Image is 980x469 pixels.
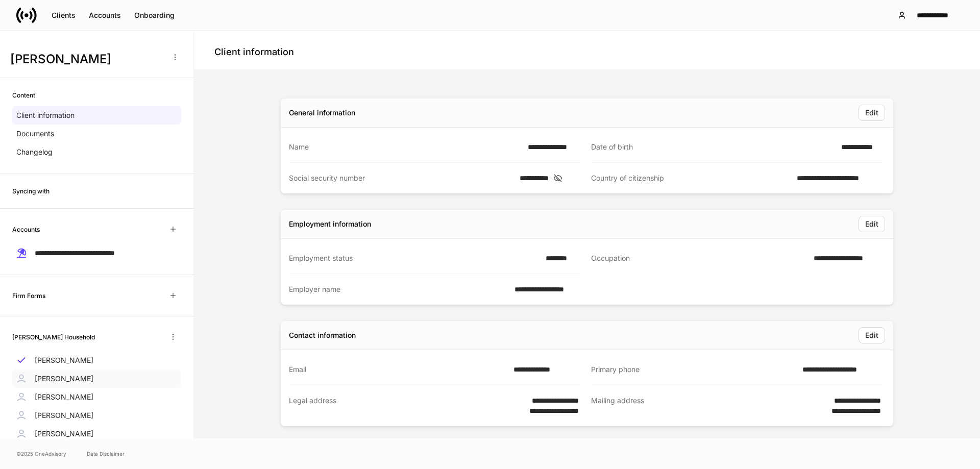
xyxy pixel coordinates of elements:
[134,10,175,20] div: Onboarding
[289,142,522,152] div: Name
[12,332,95,342] h6: [PERSON_NAME] Household
[289,173,513,183] div: Social security number
[12,406,181,425] a: [PERSON_NAME]
[289,108,355,118] div: General information
[12,291,45,301] h6: Firm Forms
[865,219,878,229] div: Edit
[128,7,181,23] button: Onboarding
[591,173,791,183] div: Country of citizenship
[35,374,93,384] p: [PERSON_NAME]
[12,425,181,443] a: [PERSON_NAME]
[12,388,181,406] a: [PERSON_NAME]
[16,110,75,120] p: Client information
[289,253,540,263] div: Employment status
[35,355,93,365] p: [PERSON_NAME]
[865,330,878,340] div: Edit
[16,129,54,139] p: Documents
[87,450,125,458] a: Data Disclaimer
[591,142,835,152] div: Date of birth
[35,410,93,421] p: [PERSON_NAME]
[12,143,181,161] a: Changelog
[52,10,76,20] div: Clients
[289,396,504,416] div: Legal address
[214,46,294,58] h4: Client information
[12,186,50,196] h6: Syncing with
[591,396,806,416] div: Mailing address
[859,327,885,343] button: Edit
[45,7,82,23] button: Clients
[591,253,807,264] div: Occupation
[12,351,181,369] a: [PERSON_NAME]
[12,125,181,143] a: Documents
[89,10,121,20] div: Accounts
[10,51,163,67] h3: [PERSON_NAME]
[289,364,507,375] div: Email
[12,369,181,388] a: [PERSON_NAME]
[859,216,885,232] button: Edit
[289,330,356,340] div: Contact information
[35,392,93,402] p: [PERSON_NAME]
[16,450,66,458] span: © 2025 OneAdvisory
[16,147,53,157] p: Changelog
[12,225,40,234] h6: Accounts
[859,105,885,121] button: Edit
[591,364,796,375] div: Primary phone
[82,7,128,23] button: Accounts
[12,106,181,125] a: Client information
[289,219,371,229] div: Employment information
[12,90,35,100] h6: Content
[865,108,878,118] div: Edit
[289,284,508,294] div: Employer name
[35,429,93,439] p: [PERSON_NAME]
